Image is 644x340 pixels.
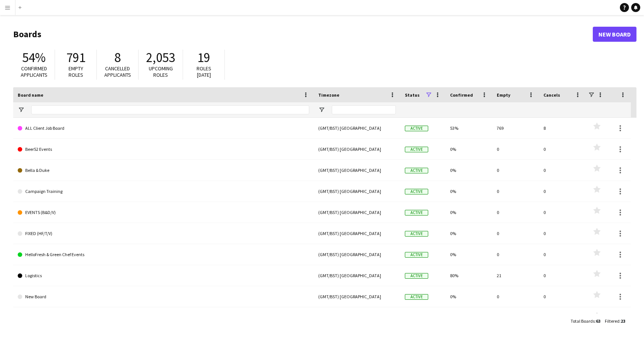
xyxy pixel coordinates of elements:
[31,105,309,114] input: Board name Filter Input
[18,265,309,286] a: Logistics
[492,286,539,307] div: 0
[314,286,400,307] div: (GMT/BST) [GEOGRAPHIC_DATA]
[539,202,586,223] div: 0
[543,92,560,98] span: Cancels
[197,65,211,78] span: Roles [DATE]
[314,307,400,328] div: (GMT/BST) [GEOGRAPHIC_DATA]
[446,202,492,223] div: 0%
[18,92,43,98] span: Board name
[405,126,428,131] span: Active
[539,139,586,159] div: 0
[318,92,339,98] span: Timezone
[446,307,492,328] div: 0%
[539,307,586,328] div: 0
[318,106,325,113] button: Open Filter Menu
[596,318,600,324] span: 63
[104,65,131,78] span: Cancelled applicants
[18,202,309,223] a: EVENTS (B&D/V)
[571,314,600,328] div: :
[405,92,420,98] span: Status
[539,244,586,265] div: 0
[197,49,210,66] span: 19
[18,286,309,307] a: New Board
[571,318,595,324] span: Total Boards
[405,168,428,173] span: Active
[492,118,539,138] div: 769
[405,189,428,194] span: Active
[114,49,121,66] span: 8
[149,65,173,78] span: Upcoming roles
[314,118,400,138] div: (GMT/BST) [GEOGRAPHIC_DATA]
[446,265,492,286] div: 80%
[539,118,586,138] div: 8
[18,307,309,328] a: New Board
[332,105,396,114] input: Timezone Filter Input
[605,318,620,324] span: Filtered
[492,139,539,159] div: 0
[492,244,539,265] div: 0
[405,210,428,216] span: Active
[18,139,309,160] a: Beer52 Events
[18,118,309,139] a: ALL Client Job Board
[539,223,586,244] div: 0
[446,139,492,159] div: 0%
[405,294,428,300] span: Active
[18,244,309,265] a: HelloFresh & Green Chef Events
[492,202,539,223] div: 0
[18,181,309,202] a: Campaign Training
[18,223,309,244] a: FIXED (HF/T/V)
[492,181,539,202] div: 0
[18,160,309,181] a: Bella & Duke
[146,49,175,66] span: 2,053
[405,231,428,237] span: Active
[314,223,400,244] div: (GMT/BST) [GEOGRAPHIC_DATA]
[21,65,47,78] span: Confirmed applicants
[450,92,473,98] span: Confirmed
[539,181,586,202] div: 0
[492,223,539,244] div: 0
[13,29,593,40] h1: Boards
[314,265,400,286] div: (GMT/BST) [GEOGRAPHIC_DATA]
[314,181,400,202] div: (GMT/BST) [GEOGRAPHIC_DATA]
[446,118,492,138] div: 53%
[497,92,510,98] span: Empty
[405,273,428,279] span: Active
[605,314,625,328] div: :
[492,265,539,286] div: 21
[405,252,428,258] span: Active
[446,181,492,202] div: 0%
[446,286,492,307] div: 0%
[69,65,83,78] span: Empty roles
[446,244,492,265] div: 0%
[314,202,400,223] div: (GMT/BST) [GEOGRAPHIC_DATA]
[314,139,400,159] div: (GMT/BST) [GEOGRAPHIC_DATA]
[314,160,400,181] div: (GMT/BST) [GEOGRAPHIC_DATA]
[18,106,24,113] button: Open Filter Menu
[314,244,400,265] div: (GMT/BST) [GEOGRAPHIC_DATA]
[446,160,492,181] div: 0%
[22,49,46,66] span: 54%
[621,318,625,324] span: 23
[539,265,586,286] div: 0
[492,307,539,328] div: 0
[593,27,636,42] a: New Board
[539,160,586,181] div: 0
[66,49,85,66] span: 791
[446,223,492,244] div: 0%
[539,286,586,307] div: 0
[492,160,539,181] div: 0
[405,147,428,152] span: Active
